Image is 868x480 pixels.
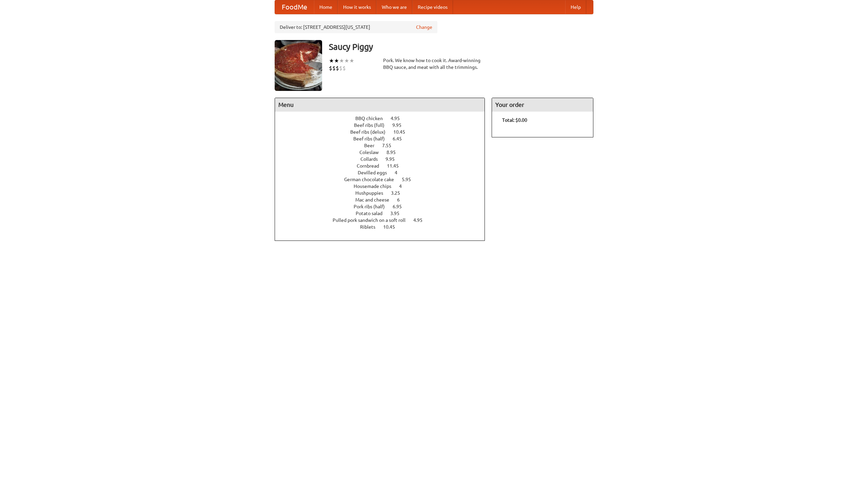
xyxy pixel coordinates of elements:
a: Beer 7.55 [364,143,404,148]
a: Pulled pork sandwich on a soft roll 4.95 [333,217,435,223]
span: Coleslaw [359,150,386,155]
span: 8.95 [387,150,402,155]
span: Potato salad [356,211,389,216]
b: Total: $0.00 [502,117,527,123]
li: $ [342,64,346,72]
span: Mac and cheese [355,197,396,203]
a: Collards 9.95 [360,156,407,162]
li: $ [329,64,332,72]
h3: Saucy Piggy [329,40,593,54]
span: 4.95 [413,217,429,223]
span: 4 [399,184,409,189]
span: 6 [397,197,407,203]
a: BBQ chicken 4.95 [355,116,412,121]
span: Devilled eggs [358,170,394,175]
span: Collards [360,156,384,162]
span: 3.25 [391,190,407,196]
img: angular.jpg [275,40,322,91]
span: 4.95 [391,116,407,121]
span: Beef ribs (full) [354,122,391,128]
a: Mac and cheese 6 [355,197,412,203]
li: ★ [329,57,334,64]
span: 9.95 [386,156,401,162]
a: Who we are [376,0,412,14]
a: Devilled eggs 4 [358,170,410,175]
a: Riblets 10.45 [360,224,408,230]
div: Pork. We know how to cook it. Award-winning BBQ sauce, and meat with all the trimmings. [383,57,485,71]
span: 6.95 [393,204,409,209]
span: Pork ribs (half) [354,204,392,209]
h4: Menu [275,98,485,112]
li: ★ [344,57,349,64]
li: $ [332,64,336,72]
a: Beef ribs (half) 6.45 [353,136,414,141]
span: Beer [364,143,381,148]
a: Potato salad 3.95 [356,211,412,216]
span: 3.95 [390,211,406,216]
span: 11.45 [387,163,406,169]
a: Cornbread 11.45 [357,163,411,169]
div: Deliver to: [STREET_ADDRESS][US_STATE] [275,21,437,33]
span: Pulled pork sandwich on a soft roll [333,217,412,223]
span: Riblets [360,224,382,230]
h4: Your order [492,98,593,112]
li: ★ [339,57,344,64]
span: 7.55 [382,143,398,148]
span: Hushpuppies [355,190,390,196]
span: Housemade chips [354,184,398,189]
span: 9.95 [392,122,408,128]
span: Beef ribs (delux) [350,129,392,135]
a: FoodMe [275,0,314,14]
a: How it works [338,0,376,14]
a: German chocolate cake 5.95 [344,177,423,182]
a: Beef ribs (full) 9.95 [354,122,414,128]
a: Housemade chips 4 [354,184,414,189]
span: 5.95 [402,177,418,182]
span: 10.45 [383,224,402,230]
a: Recipe videos [412,0,453,14]
a: Beef ribs (delux) 10.45 [350,129,418,135]
a: Change [416,24,432,31]
a: Coleslaw 8.95 [359,150,408,155]
span: 6.45 [393,136,409,141]
a: Pork ribs (half) 6.95 [354,204,414,209]
span: German chocolate cake [344,177,401,182]
span: Cornbread [357,163,386,169]
li: ★ [334,57,339,64]
li: ★ [349,57,354,64]
li: $ [339,64,342,72]
li: $ [336,64,339,72]
a: Hushpuppies 3.25 [355,190,413,196]
span: BBQ chicken [355,116,390,121]
a: Help [565,0,586,14]
a: Home [314,0,338,14]
span: Beef ribs (half) [353,136,392,141]
span: 10.45 [393,129,412,135]
span: 4 [395,170,404,175]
